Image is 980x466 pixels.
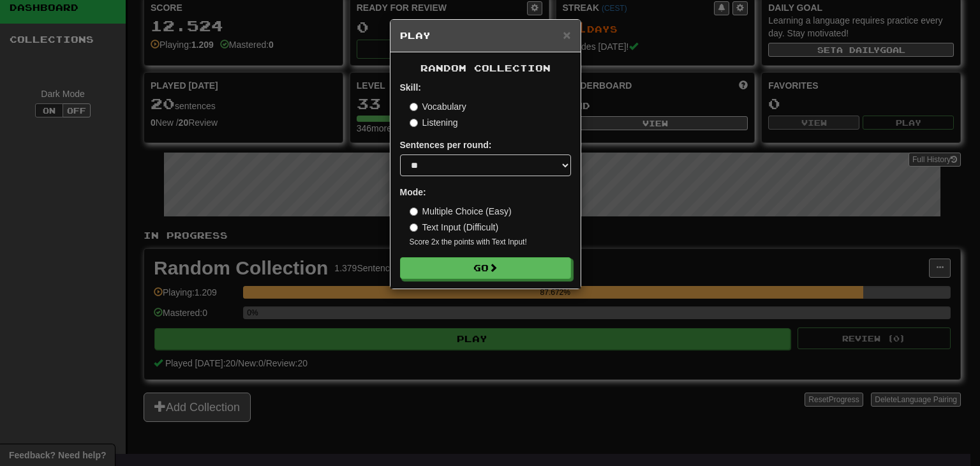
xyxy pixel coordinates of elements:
[410,207,418,216] input: Multiple Choice (Easy)
[563,28,570,41] button: Close
[410,119,418,127] input: Listening
[400,187,426,197] strong: Mode:
[410,100,466,113] label: Vocabulary
[420,63,551,73] span: Random Collection
[410,237,571,248] small: Score 2x the points with Text Input !
[563,27,570,42] span: ×
[410,221,499,234] label: Text Input (Difficult)
[410,116,458,129] label: Listening
[400,29,571,42] h5: Play
[400,139,492,151] label: Sentences per round:
[410,205,512,218] label: Multiple Choice (Easy)
[400,257,571,279] button: Go
[410,103,418,111] input: Vocabulary
[400,82,421,93] strong: Skill:
[410,223,418,232] input: Text Input (Difficult)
